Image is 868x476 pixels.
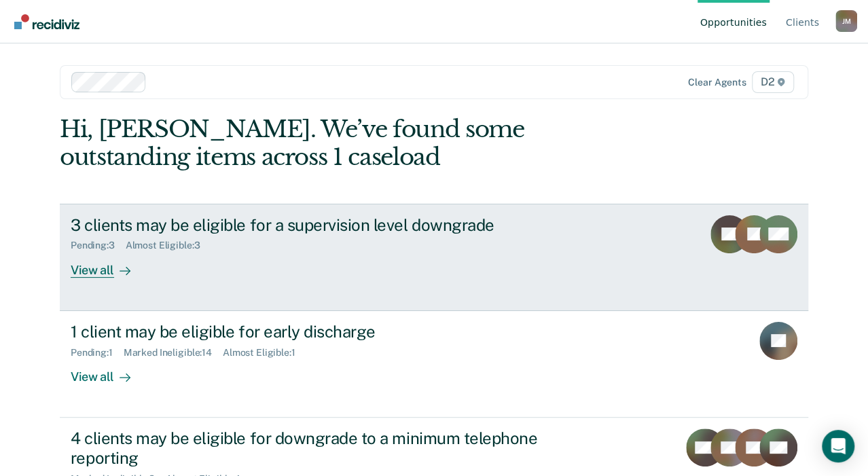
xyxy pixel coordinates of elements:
div: Pending : 3 [71,240,126,251]
a: 1 client may be eligible for early dischargePending:1Marked Ineligible:14Almost Eligible:1View all [60,311,808,418]
div: Pending : 1 [71,347,124,359]
div: View all [71,251,147,278]
div: Open Intercom Messenger [822,430,854,462]
a: 3 clients may be eligible for a supervision level downgradePending:3Almost Eligible:3View all [60,204,808,311]
div: 3 clients may be eligible for a supervision level downgrade [71,215,547,235]
div: 1 client may be eligible for early discharge [71,322,547,342]
div: Clear agents [688,77,746,88]
button: Profile dropdown button [835,10,857,32]
div: Hi, [PERSON_NAME]. We’ve found some outstanding items across 1 caseload [60,115,659,171]
span: D2 [752,71,795,93]
div: Almost Eligible : 3 [126,240,211,251]
img: Recidiviz [14,14,79,29]
div: J M [835,10,857,32]
div: Marked Ineligible : 14 [124,347,223,359]
div: 4 clients may be eligible for downgrade to a minimum telephone reporting [71,428,547,468]
div: Almost Eligible : 1 [223,347,306,359]
div: View all [71,358,147,384]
